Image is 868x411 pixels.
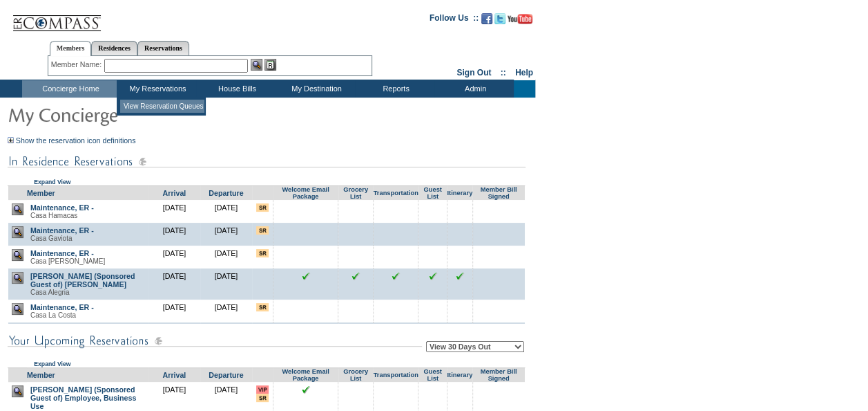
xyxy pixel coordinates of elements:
[508,14,532,24] img: Subscribe to our YouTube Channel
[30,385,136,410] a: [PERSON_NAME] (Sponsored Guest of) Employee, Business Use
[515,68,533,77] a: Help
[432,249,433,250] img: blank.gif
[148,246,200,268] td: [DATE]
[30,249,94,257] a: Maintenance, ER -
[343,368,368,382] a: Grocery List
[30,203,94,212] a: Maintenance, ER -
[256,303,269,311] input: There are special requests for this reservation!
[373,372,418,378] a: Transportation
[163,371,186,379] a: Arrival
[305,226,306,227] img: blank.gif
[459,226,460,227] img: blank.gif
[282,186,329,200] a: Welcome Email Package
[432,385,433,386] img: blank.gif
[251,59,262,71] img: View
[429,272,437,280] input: Click to see this reservation's guest list
[34,360,70,367] a: Expand View
[501,68,506,77] span: ::
[305,203,306,204] img: blank.gif
[27,371,55,379] a: Member
[459,203,460,204] img: blank.gif
[396,385,396,386] img: blank.gif
[481,368,517,382] a: Member Bill Signed
[356,249,356,250] img: blank.gif
[148,223,200,246] td: [DATE]
[8,137,14,143] img: Show the reservation icon definitions
[120,100,204,113] td: View Reservation Queues
[51,59,104,71] div: Member Name:
[302,385,310,394] img: chkSmaller.gif
[256,385,269,394] input: VIP member
[209,371,243,379] a: Departure
[148,268,200,300] td: [DATE]
[22,80,117,98] td: Concierge Home
[456,272,464,280] input: Click to see this reservation's itinerary
[256,249,269,257] input: There are special requests for this reservation!
[30,235,73,242] span: Casa Gaviota
[200,300,252,322] td: [DATE]
[396,226,396,227] img: blank.gif
[30,289,70,296] span: Casa Alegria
[137,41,189,55] a: Reservations
[200,200,252,223] td: [DATE]
[30,226,94,235] a: Maintenance, ER -
[148,200,200,223] td: [DATE]
[434,80,514,98] td: Admin
[351,272,360,280] input: Click to see this reservation's grocery list
[30,257,105,265] span: Casa [PERSON_NAME]
[282,368,329,382] a: Welcome Email Package
[8,332,422,349] img: subTtlConUpcomingReservatio.gif
[396,203,396,204] img: blank.gif
[256,203,269,212] input: There are special requests for this reservation!
[200,268,252,300] td: [DATE]
[200,322,252,345] td: [DATE]
[34,179,70,185] a: Expand View
[256,394,269,402] input: There are special requests for this reservation!
[481,17,492,26] a: Become our fan on Facebook
[50,41,92,56] a: Members
[447,372,472,378] a: Itinerary
[30,212,77,219] span: Casa Hamacas
[16,136,136,145] a: Show the reservation icon definitions
[432,226,433,227] img: blank.gif
[430,12,479,28] td: Follow Us ::
[200,246,252,268] td: [DATE]
[12,226,23,238] img: view
[12,203,23,215] img: view
[481,186,517,200] a: Member Bill Signed
[148,300,200,322] td: [DATE]
[432,203,433,204] img: blank.gif
[117,80,196,98] td: My Reservations
[12,272,23,284] img: view
[27,189,55,197] a: Member
[30,272,135,289] a: [PERSON_NAME] (Sponsored Guest of) [PERSON_NAME]
[30,311,76,319] span: Casa La Costa
[392,272,400,280] input: Click to see this reservation's transportation information
[459,249,460,250] img: blank.gif
[200,223,252,246] td: [DATE]
[302,272,310,280] img: chkSmaller.gif
[508,17,532,26] a: Subscribe to our YouTube Channel
[396,249,396,250] img: blank.gif
[356,385,356,386] img: blank.gif
[305,249,306,250] img: blank.gif
[459,385,460,386] img: blank.gif
[209,189,243,197] a: Departure
[264,59,276,71] img: Reservations
[12,303,23,315] img: view
[256,226,269,235] input: There are special requests for this reservation!
[423,368,441,382] a: Guest List
[343,186,368,200] a: Grocery List
[30,303,94,311] a: Maintenance, ER -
